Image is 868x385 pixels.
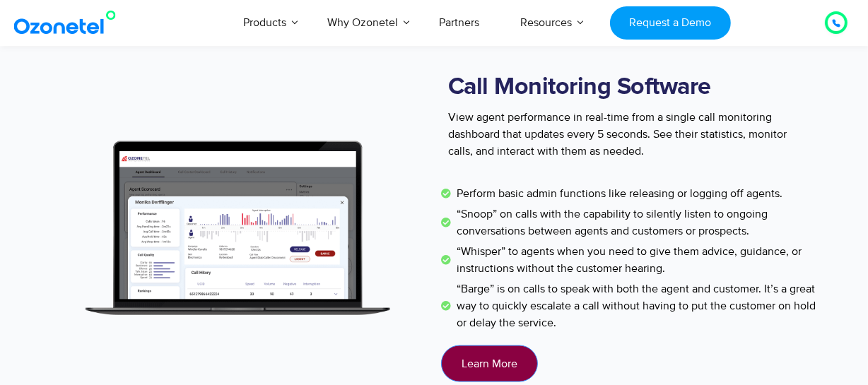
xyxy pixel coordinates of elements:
[448,73,812,102] h2: Call Monitoring Software
[454,243,820,277] span: “Whisper” to agents when you need to give them advice, guidance, or instructions without the cust...
[454,185,783,202] span: Perform basic admin functions like releasing or logging off agents.
[448,110,787,158] span: View agent performance in real-time from a single call monitoring dashboard that updates every 5 ...
[610,6,731,40] a: Request a Demo
[462,358,517,369] span: Learn More
[441,345,538,382] a: Learn More
[454,280,820,331] span: “Barge” is on calls to speak with both the agent and customer. It’s a great way to quickly escala...
[454,206,820,239] span: “Snoop” on calls with the capability to silently listen to ongoing conversations between agents a...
